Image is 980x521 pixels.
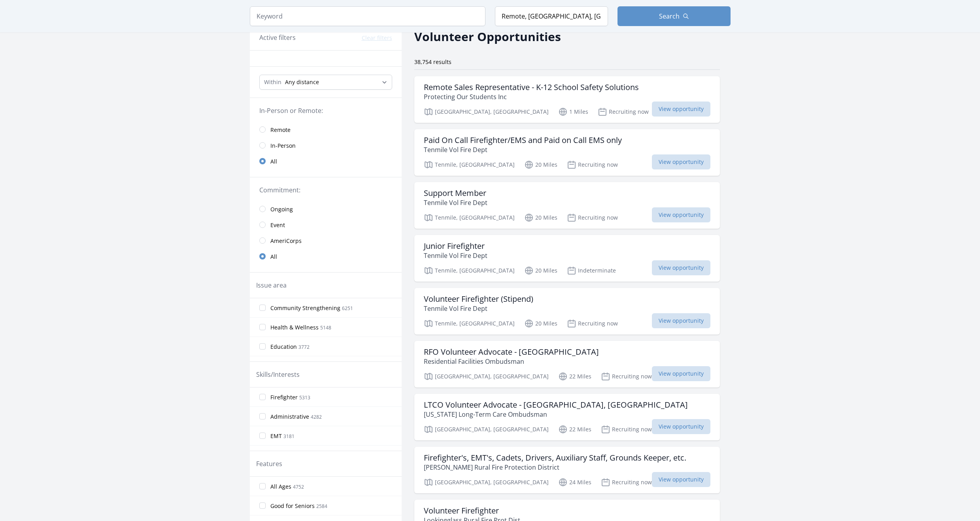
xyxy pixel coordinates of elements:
[250,217,402,233] a: Event
[424,188,487,198] h3: Support Member
[567,266,616,275] p: Indeterminate
[424,506,520,515] h3: Volunteer Firefighter
[270,324,319,331] span: Health & Wellness
[270,158,277,166] span: All
[256,459,282,468] legend: Features
[259,502,266,509] input: Good for Seniors 2584
[424,213,515,222] p: Tenmile, [GEOGRAPHIC_DATA]
[524,160,557,169] p: 20 Miles
[617,6,731,26] button: Search
[250,153,402,169] a: All
[250,248,402,264] a: All
[424,135,622,145] h3: Paid On Call Firefighter/EMS and Paid on Call EMS only
[414,58,451,66] span: 38,754 results
[414,28,561,45] h2: Volunteer Opportunities
[424,251,487,260] p: Tenmile Vol Fire Dept
[424,107,549,117] p: [GEOGRAPHIC_DATA], [GEOGRAPHIC_DATA]
[524,266,557,275] p: 20 Miles
[414,394,720,440] a: LTCO Volunteer Advocate - [GEOGRAPHIC_DATA], [GEOGRAPHIC_DATA] [US_STATE] Long-Term Care Ombudsma...
[270,483,291,491] span: All Ages
[558,425,591,434] p: 22 Miles
[259,75,392,90] select: Search Radius
[652,313,710,328] span: View opportunity
[652,154,710,169] span: View opportunity
[424,160,515,169] p: Tenmile, [GEOGRAPHIC_DATA]
[495,6,608,26] input: Location
[259,106,392,115] legend: In-Person or Remote:
[283,433,295,440] span: 3181
[424,83,639,92] h3: Remote Sales Representative - K-12 School Safety Solutions
[256,280,287,290] legend: Issue area
[652,472,710,487] span: View opportunity
[652,102,710,117] span: View opportunity
[424,266,515,275] p: Tenmile, [GEOGRAPHIC_DATA]
[652,260,710,275] span: View opportunity
[424,145,622,154] p: Tenmile Vol Fire Dept
[558,478,591,487] p: 24 Miles
[250,122,402,137] a: Remote
[414,182,720,229] a: Support Member Tenmile Vol Fire Dept Tenmile, [GEOGRAPHIC_DATA] 20 Miles Recruiting now View oppo...
[524,319,557,328] p: 20 Miles
[299,394,310,401] span: 5313
[414,447,720,493] a: Firefighter's, EMT's, Cadets, Drivers, Auxiliary Staff, Grounds Keeper, etc. [PERSON_NAME] Rural ...
[259,33,296,42] h3: Active filters
[414,129,720,176] a: Paid On Call Firefighter/EMS and Paid on Call EMS only Tenmile Vol Fire Dept Tenmile, [GEOGRAPHIC...
[424,198,487,207] p: Tenmile Vol Fire Dept
[601,478,652,487] p: Recruiting now
[293,483,304,490] span: 4752
[270,343,297,351] span: Education
[652,419,710,434] span: View opportunity
[424,463,686,472] p: [PERSON_NAME] Rural Fire Protection District
[567,319,618,328] p: Recruiting now
[250,233,402,248] a: AmeriCorps
[256,370,300,379] legend: Skills/Interests
[270,221,285,229] span: Event
[270,142,296,150] span: In-Person
[424,294,533,304] h3: Volunteer Firefighter (Stipend)
[558,107,588,117] p: 1 Miles
[270,502,315,510] span: Good for Seniors
[424,453,686,463] h3: Firefighter's, EMT's, Cadets, Drivers, Auxiliary Staff, Grounds Keeper, etc.
[270,205,293,213] span: Ongoing
[598,107,649,117] p: Recruiting now
[259,185,392,195] legend: Commitment:
[259,483,266,489] input: All Ages 4752
[524,213,557,222] p: 20 Miles
[424,372,549,381] p: [GEOGRAPHIC_DATA], [GEOGRAPHIC_DATA]
[652,207,710,222] span: View opportunity
[259,305,266,311] input: Community Strengthening 6251
[424,400,688,410] h3: LTCO Volunteer Advocate - [GEOGRAPHIC_DATA], [GEOGRAPHIC_DATA]
[316,503,327,510] span: 2584
[601,372,652,381] p: Recruiting now
[342,305,353,312] span: 6251
[259,394,266,400] input: Firefighter 5313
[270,304,340,312] span: Community Strengthening
[259,433,266,439] input: EMT 3181
[250,201,402,217] a: Ongoing
[424,347,599,357] h3: RFO Volunteer Advocate - [GEOGRAPHIC_DATA]
[414,76,720,123] a: Remote Sales Representative - K-12 School Safety Solutions Protecting Our Students Inc [GEOGRAPHI...
[362,34,392,42] button: Clear filters
[270,126,291,134] span: Remote
[298,344,310,350] span: 3772
[652,366,710,381] span: View opportunity
[259,343,266,350] input: Education 3772
[414,288,720,335] a: Volunteer Firefighter (Stipend) Tenmile Vol Fire Dept Tenmile, [GEOGRAPHIC_DATA] 20 Miles Recruit...
[424,478,549,487] p: [GEOGRAPHIC_DATA], [GEOGRAPHIC_DATA]
[601,425,652,434] p: Recruiting now
[424,319,515,328] p: Tenmile, [GEOGRAPHIC_DATA]
[270,393,298,401] span: Firefighter
[259,324,266,330] input: Health & Wellness 5148
[424,357,599,366] p: Residential Facilities Ombudsman
[558,372,591,381] p: 22 Miles
[270,413,309,421] span: Administrative
[424,241,487,251] h3: Junior Firefighter
[424,410,688,419] p: [US_STATE] Long-Term Care Ombudsman
[270,253,277,261] span: All
[659,11,680,21] span: Search
[270,432,282,440] span: EMT
[567,160,618,169] p: Recruiting now
[270,237,302,245] span: AmeriCorps
[320,324,331,331] span: 5148
[567,213,618,222] p: Recruiting now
